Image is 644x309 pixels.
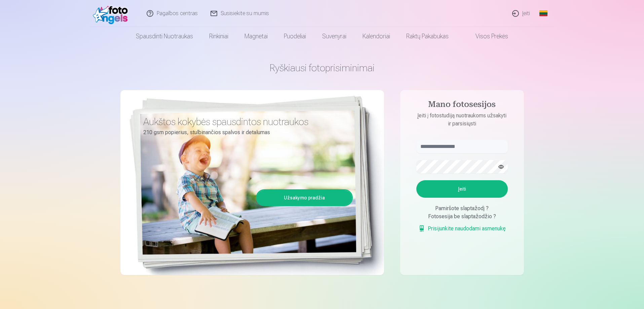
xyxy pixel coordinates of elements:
p: Įeiti į fotostudiją nuotraukoms užsakyti ir parsisiųsti [410,112,515,128]
a: Spausdinti nuotraukas [128,27,201,46]
a: Rinkiniai [201,27,236,46]
a: Puodeliai [276,27,314,46]
h4: Mano fotosesijos [410,100,515,112]
button: Įeiti [416,180,508,198]
a: Užsakymo pradžia [257,190,352,205]
a: Magnetai [236,27,276,46]
h3: Aukštos kokybės spausdintos nuotraukos [143,116,348,128]
a: Visos prekės [457,27,516,46]
p: 210 gsm popierius, stulbinančios spalvos ir detalumas [143,128,348,137]
a: Kalendoriai [354,27,398,46]
img: /fa2 [93,3,131,24]
div: Pamiršote slaptažodį ? [416,204,508,213]
a: Suvenyrai [314,27,354,46]
h1: Ryškiausi fotoprisiminimai [120,62,524,74]
a: Raktų pakabukas [398,27,457,46]
a: Prisijunkite naudodami asmenukę [418,225,506,233]
div: Fotosesija be slaptažodžio ? [416,213,508,221]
